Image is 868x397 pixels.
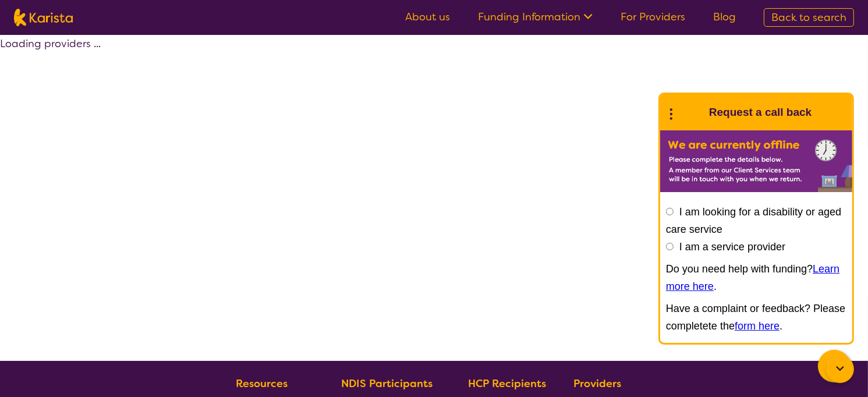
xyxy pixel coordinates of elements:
[468,377,546,391] b: HCP Recipients
[735,320,780,332] a: form here
[679,101,702,124] img: Karista
[679,241,785,253] label: I am a service provider
[666,300,846,335] p: Have a complaint or feedback? Please completete the .
[478,10,593,24] a: Funding Information
[621,10,685,24] a: For Providers
[709,104,812,121] h1: Request a call back
[818,350,851,382] button: Channel Menu
[666,260,846,295] p: Do you need help with funding? .
[713,10,736,24] a: Blog
[341,377,433,391] b: NDIS Participants
[764,8,854,27] a: Back to search
[405,10,450,24] a: About us
[660,130,852,192] img: Karista offline chat form to request call back
[573,377,621,391] b: Providers
[666,206,841,235] label: I am looking for a disability or aged care service
[236,377,288,391] b: Resources
[14,9,73,26] img: Karista logo
[771,10,846,24] span: Back to search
